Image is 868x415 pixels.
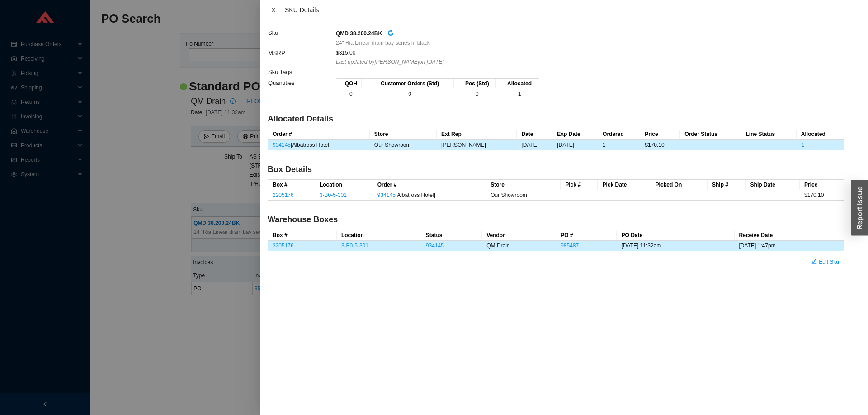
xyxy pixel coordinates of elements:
[337,230,421,241] th: Location
[708,180,746,190] th: Ship #
[268,180,315,190] th: Box #
[811,259,817,265] span: edit
[373,190,486,201] td: [Albatross Hotel]
[377,192,396,198] a: 934145
[746,180,800,190] th: Ship Date
[561,180,598,190] th: Pick #
[454,79,496,89] th: Pos (Std)
[336,38,430,47] span: 24" Ria Linear drain bay series in black
[517,140,552,150] td: [DATE]
[273,192,294,198] a: 2205176
[270,7,277,13] span: close
[273,142,291,148] a: 934145
[268,129,370,140] th: Order #
[421,230,482,241] th: Status
[800,190,844,201] td: $170.10
[486,190,561,201] td: Our Showroom
[482,241,556,251] td: QM Drain
[285,5,861,15] div: SKU Details
[268,140,370,150] td: [Albatross Hotel]
[680,129,741,140] th: Order Status
[315,180,373,190] th: Location
[552,129,598,140] th: Exp Date
[801,140,805,145] button: 1
[454,89,496,99] td: 0
[617,241,734,251] td: [DATE] 11:32am
[387,30,394,36] span: google
[336,89,362,99] td: 0
[336,59,444,65] i: Last updated by [PERSON_NAME] on [DATE]
[556,230,617,241] th: PO #
[320,192,347,198] a: 3-B0-5-301
[268,48,335,67] td: MSRP
[617,230,734,241] th: PO Date
[370,129,437,140] th: Store
[273,242,294,249] a: 2205176
[496,79,539,89] th: Allocated
[268,214,844,225] h4: Warehouse Boxes
[362,89,454,99] td: 0
[517,129,552,140] th: Date
[437,129,517,140] th: Ext Rep
[268,6,279,14] button: Close
[437,140,517,150] td: [PERSON_NAME]
[797,129,844,140] th: Allocated
[336,48,844,57] div: $315.00
[598,140,640,150] td: 1
[268,67,335,78] td: Sku Tags
[806,256,844,268] button: editEdit Sku
[735,230,844,241] th: Receive Date
[496,89,539,99] td: 1
[735,241,844,251] td: [DATE] 1:47pm
[362,79,454,89] th: Customer Orders (Std)
[741,129,797,140] th: Line Status
[598,129,640,140] th: Ordered
[268,230,337,241] th: Box #
[651,180,708,190] th: Picked On
[373,180,486,190] th: Order #
[268,28,335,48] td: Sku
[268,78,335,104] td: Quantities
[598,180,651,190] th: Pick Date
[387,28,394,38] a: google
[640,129,680,140] th: Price
[370,140,437,150] td: Our Showroom
[268,164,844,175] h4: Box Details
[336,30,382,37] strong: QMD 38.200.24BK
[482,230,556,241] th: Vendor
[552,140,598,150] td: [DATE]
[336,79,362,89] th: QOH
[341,242,368,249] a: 3-B0-5-301
[800,180,844,190] th: Price
[640,140,680,150] td: $170.10
[268,113,844,125] h4: Allocated Details
[486,180,561,190] th: Store
[819,257,839,266] span: Edit Sku
[426,242,444,249] a: 934145
[561,242,579,249] a: 985487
